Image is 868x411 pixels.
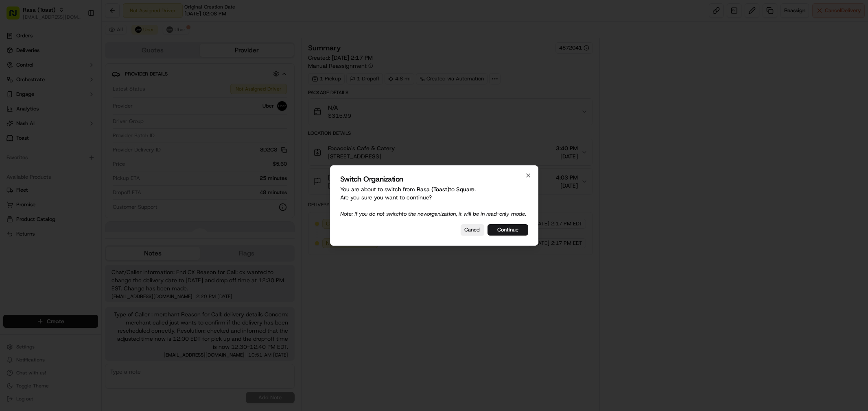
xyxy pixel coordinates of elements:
[417,186,449,193] span: Rasa (Toast)
[340,210,526,217] span: Note: If you do not switch to the new organization, it will be in read-only mode.
[340,185,528,218] p: You are about to switch from to . Are you sure you want to continue?
[340,175,528,183] h2: Switch Organization
[488,224,528,236] button: Continue
[456,186,474,193] span: Square
[461,224,484,236] button: Cancel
